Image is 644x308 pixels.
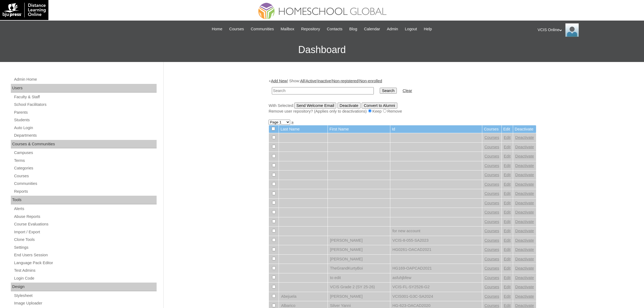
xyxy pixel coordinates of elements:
a: Courses [14,173,157,179]
a: Settings [14,244,157,251]
a: Admin Home [14,76,157,83]
a: Courses [484,182,499,186]
a: Image Uploader [14,300,157,307]
img: VCIS Online Admin [565,23,579,37]
a: Edit [504,145,511,149]
a: Faculty & Staff [14,94,157,100]
div: + | Show: | | | | [269,78,536,114]
td: [PERSON_NAME] [328,236,390,245]
a: Courses [484,294,499,299]
a: Courses [226,26,247,32]
a: Courses [484,154,499,158]
a: Edit [504,257,511,261]
span: Help [424,26,432,32]
td: TheGrandKurtyBoi [328,264,390,273]
a: Courses [484,210,499,214]
h3: Dashboard [3,38,641,62]
a: Inactive [318,79,331,83]
a: Deactivate [515,145,534,149]
div: Users [11,84,157,93]
a: Deactivate [515,210,534,214]
td: Deactivate [513,125,536,133]
td: VCIS001-G3C-SA2024 [390,292,482,301]
a: Edit [504,229,511,233]
a: Courses [484,257,499,261]
a: All [300,79,305,83]
a: Edit [504,191,511,196]
a: Edit [504,238,511,243]
a: Deactivate [515,219,534,224]
a: Clone Tools [14,236,157,243]
td: VCIS Grade 2 (SY 25-26) [328,283,390,292]
td: Abejuela [279,292,328,301]
a: Deactivate [515,257,534,261]
a: Courses [484,276,499,280]
span: Courses [229,26,244,32]
a: » [291,120,293,124]
a: School Facilitators [14,101,157,108]
span: Repository [301,26,320,32]
input: Deactivate [338,103,361,109]
a: Courses [484,219,499,224]
a: Edit [504,247,511,252]
span: Communities [251,26,274,32]
a: Edit [504,201,511,205]
td: [PERSON_NAME] [328,292,390,301]
a: Admin [384,26,401,32]
a: Abuse Reports [14,213,157,220]
a: Blog [346,26,360,32]
div: Remove user repository? (Applies only to deactivations) Keep Remove [269,109,536,114]
a: Courses [484,303,499,308]
a: Communities [248,26,277,32]
a: Communities [14,180,157,187]
a: Courses [484,201,499,205]
a: Edit [504,303,511,308]
div: Design [11,283,157,291]
td: HG169-OAPCAD2021 [390,264,482,273]
a: Deactivate [515,154,534,158]
a: Clear [403,89,412,93]
a: Edit [504,154,511,158]
td: Last Name [279,125,328,133]
a: Courses [484,145,499,149]
td: VCIS-8-055-SA2023 [390,236,482,245]
img: logo-white.png [3,3,46,17]
a: Deactivate [515,201,534,205]
a: Courses [484,229,499,233]
input: Search [272,87,374,94]
a: Login Code [14,275,157,282]
a: Deactivate [515,238,534,243]
a: Courses [484,285,499,289]
a: Deactivate [515,294,534,299]
td: to edit [328,273,390,283]
a: Calendar [361,26,383,32]
a: Edit [504,173,511,177]
a: Language Pack Editor [14,260,157,266]
a: Courses [484,238,499,243]
span: Calendar [364,26,380,32]
a: End Users Session [14,252,157,258]
span: Logout [405,26,417,32]
a: Deactivate [515,303,534,308]
a: Reports [14,188,157,195]
a: Repository [298,26,323,32]
a: Deactivate [515,135,534,140]
a: Non-registered [332,79,358,83]
div: Courses & Communities [11,140,157,149]
div: VCIS Online [538,23,639,37]
td: First Name [328,125,390,133]
a: Alerts [14,205,157,212]
input: Convert to Alumni [362,103,397,109]
span: Contacts [327,26,342,32]
a: Deactivate [515,191,534,196]
td: VCIS-FL-SY2526-G2 [390,283,482,292]
a: Home [209,26,225,32]
td: for new account [390,227,482,236]
a: Courses [484,135,499,140]
a: Import / Export [14,229,157,235]
a: Courses [484,163,499,168]
a: Deactivate [515,266,534,270]
a: Terms [14,157,157,164]
a: Edit [504,135,511,140]
td: [PERSON_NAME] [328,245,390,254]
